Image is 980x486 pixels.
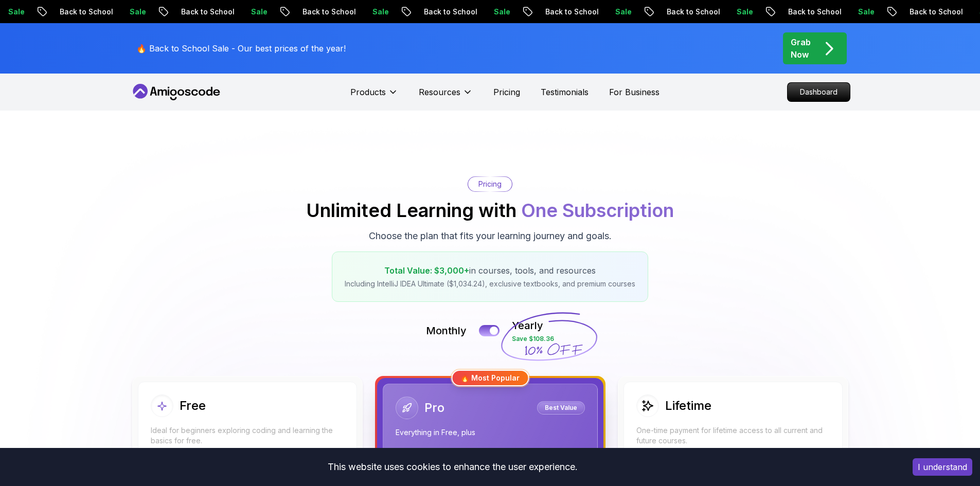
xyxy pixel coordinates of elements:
h2: Pro [424,400,444,416]
a: Dashboard [787,82,850,102]
span: Total Value: $3,000+ [384,265,469,276]
p: 🔥 Back to School Sale - Our best prices of the year! [136,42,346,55]
p: Best Value [539,403,583,413]
p: Sale [722,7,755,17]
h2: Lifetime [665,398,711,414]
p: Everything in Free, plus [396,427,585,438]
p: Back to School [773,7,843,17]
p: Monthly [426,323,467,338]
button: Products [350,86,398,106]
p: Sale [115,7,148,17]
p: Back to School [409,7,479,17]
p: in courses, tools, and resources [345,264,635,277]
div: This website uses cookies to enhance the user experience. [8,456,897,478]
a: Testimonials [541,86,589,98]
p: Resources [419,86,460,98]
p: Including IntelliJ IDEA Ultimate ($1,034.24), exclusive textbooks, and premium courses [345,279,635,289]
p: Sale [843,7,876,17]
p: Back to School [288,7,358,17]
a: For Business [609,86,660,98]
p: Back to School [530,7,600,17]
p: Back to School [45,7,115,17]
button: Accept cookies [913,458,972,476]
p: Back to School [652,7,722,17]
p: One-time payment for lifetime access to all current and future courses. [636,425,830,446]
a: Pricing [493,86,520,98]
span: One Subscription [521,199,674,222]
p: Ideal for beginners exploring coding and learning the basics for free. [151,425,344,446]
p: Pricing [478,179,502,189]
p: Sale [479,7,512,17]
h2: Free [180,398,206,414]
p: Dashboard [788,83,850,101]
p: Choose the plan that fits your learning journey and goals. [369,229,612,243]
p: Sale [236,7,269,17]
p: Grab Now [791,36,811,61]
p: Sale [600,7,633,17]
p: Products [350,86,386,98]
p: Back to School [166,7,236,17]
p: Back to School [895,7,965,17]
button: Resources [419,86,473,106]
h2: Unlimited Learning with [306,200,674,221]
p: Sale [358,7,390,17]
